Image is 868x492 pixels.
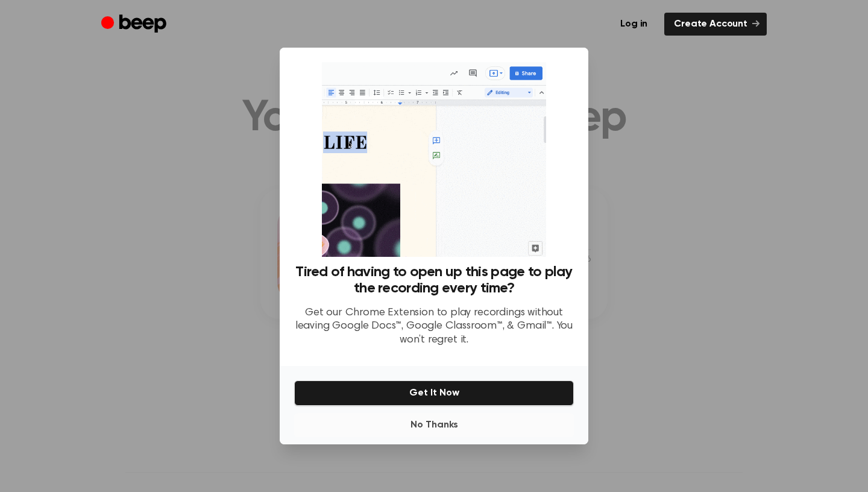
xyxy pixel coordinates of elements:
h3: Tired of having to open up this page to play the recording every time? [294,264,574,297]
img: Beep extension in action [322,62,546,257]
a: Log in [611,13,657,36]
a: Beep [101,13,169,36]
p: Get our Chrome Extension to play recordings without leaving Google Docs™, Google Classroom™, & Gm... [294,306,574,347]
button: Get It Now [294,380,574,406]
button: No Thanks [294,413,574,437]
a: Create Account [664,13,767,36]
